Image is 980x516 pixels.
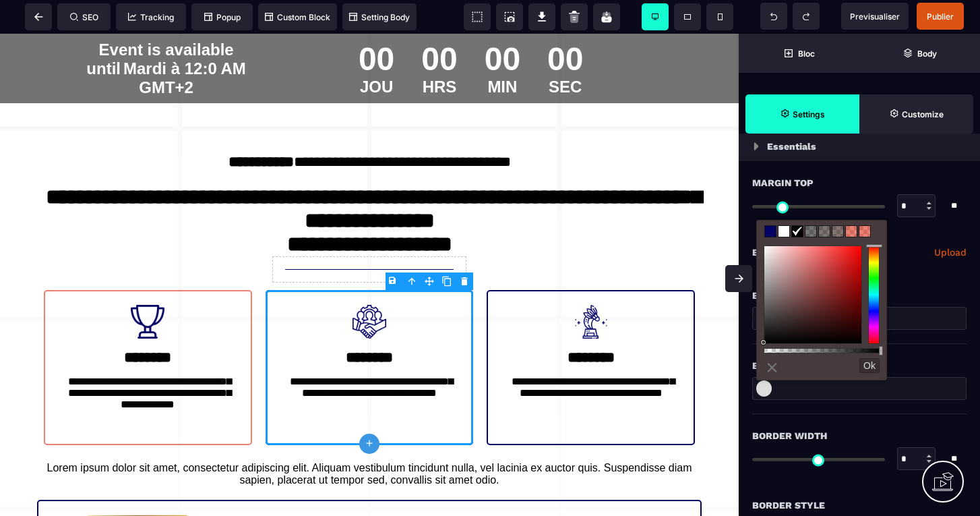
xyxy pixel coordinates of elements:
[752,175,814,191] span: Margin Top
[204,12,241,22] span: Popup
[739,34,859,73] span: Open Blocks
[917,49,937,59] strong: Body
[421,44,457,63] div: HRS
[464,3,491,30] span: View components
[123,26,246,63] span: Mardi à 12:0 AM GMT+2
[70,12,98,22] span: SEO
[359,7,394,44] div: 00
[902,109,944,119] strong: Customize
[485,44,520,63] div: MIN
[934,244,967,260] a: Upload
[421,7,457,44] div: 00
[485,7,520,44] div: 00
[859,94,973,134] span: Open Style Manager
[349,12,410,22] span: Setting Body
[859,225,871,237] span: rgba(221, 28, 0, 0.55)
[793,109,825,119] strong: Settings
[845,225,857,237] span: rgba(216, 27, 0, 0.55)
[752,497,967,513] div: Border Style
[496,3,523,30] span: Screenshot
[841,3,909,30] span: Preview
[754,142,759,150] img: loading
[359,44,394,63] div: JOU
[927,11,954,22] span: Publier
[778,225,790,237] span: rgb(255, 255, 255)
[547,7,583,44] div: 00
[265,12,330,22] span: Custom Block
[798,49,815,59] strong: Bloc
[850,11,900,22] span: Previsualiser
[832,225,844,237] span: rgba(33, 5, 1, 0.55)
[752,357,967,374] div: Border Color
[131,271,164,305] img: b1af0f0446780bf0ccba6bbcfdfb3f42_trophy.png
[547,44,583,63] div: SEC
[859,34,980,73] span: Open Layer Manager
[764,356,780,378] a: ⨯
[752,287,967,304] div: Background Color
[353,271,386,305] img: 76416e5b4a33939f798fd553bcb44a27_team.png
[745,94,859,134] span: Settings
[86,7,233,44] span: Event is available until
[752,428,827,444] span: Border Width
[805,225,817,237] span: rgba(0, 0, 0, 0.55)
[791,225,803,237] span: rgb(0, 0, 0)
[37,425,702,456] text: Lorem ipsum dolor sit amet, consectetur adipiscing elit. Aliquam vestibulum tincidunt nulla, vel ...
[767,138,816,154] p: Essentials
[818,225,830,237] span: rgba(15, 3, 1, 0.55)
[128,12,174,22] span: Tracking
[764,225,776,237] span: rgb(5, 3, 102)
[574,271,608,305] img: 1345cbd29540740ca3154ca2d2285a9c_trophy(1).png
[859,358,880,373] button: Ok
